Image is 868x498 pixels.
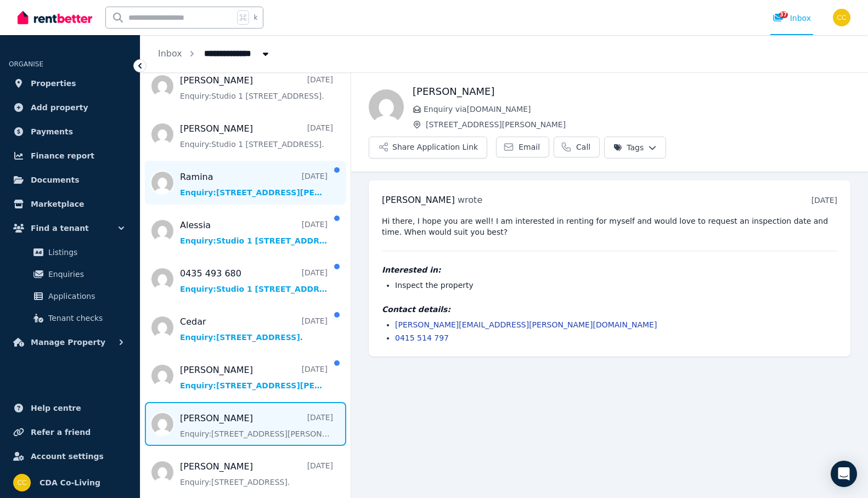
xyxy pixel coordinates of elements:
[48,246,122,259] span: Listings
[31,426,91,439] span: Refer a friend
[48,312,122,325] span: Tenant checks
[18,9,92,26] img: RentBetter
[180,171,328,198] a: Ramina[DATE]Enquiry:[STREET_ADDRESS][PERSON_NAME].
[31,336,105,349] span: Manage Property
[31,101,88,114] span: Add property
[180,219,328,246] a: Alessia[DATE]Enquiry:Studio 1 [STREET_ADDRESS].
[13,263,127,285] a: Enquiries
[180,122,333,150] a: [PERSON_NAME][DATE]Enquiry:Studio 1 [STREET_ADDRESS].
[382,264,837,275] h4: Interested in:
[31,450,104,463] span: Account settings
[369,89,404,125] img: Teresa Chaing
[180,412,333,439] a: [PERSON_NAME][DATE]Enquiry:[STREET_ADDRESS][PERSON_NAME].
[395,280,837,291] li: Inspect the property
[369,137,487,159] button: Share Application Link
[9,60,43,68] span: ORGANISE
[48,268,122,281] span: Enquiries
[13,474,31,491] img: CDA Co-Living
[496,137,549,157] a: Email
[9,331,131,353] button: Manage Property
[9,397,131,419] a: Help centre
[424,104,850,115] span: Enquiry via [DOMAIN_NAME]
[9,169,131,191] a: Documents
[382,304,837,315] h4: Contact details:
[180,267,328,295] a: 0435 493 680[DATE]Enquiry:Studio 1 [STREET_ADDRESS].
[426,119,850,130] span: [STREET_ADDRESS][PERSON_NAME]
[773,13,811,24] div: Inbox
[31,222,89,235] span: Find a tenant
[458,195,482,205] span: wrote
[13,241,127,263] a: Listings
[613,142,644,153] span: Tags
[140,35,289,72] nav: Breadcrumb
[31,149,94,162] span: Finance report
[158,48,182,59] a: Inbox
[9,445,131,467] a: Account settings
[180,364,328,391] a: [PERSON_NAME][DATE]Enquiry:[STREET_ADDRESS][PERSON_NAME].
[604,137,666,159] button: Tags
[180,74,333,101] a: [PERSON_NAME][DATE]Enquiry:Studio 1 [STREET_ADDRESS].
[9,217,131,239] button: Find a tenant
[13,285,127,307] a: Applications
[9,121,131,143] a: Payments
[833,9,850,26] img: CDA Co-Living
[253,13,257,22] span: k
[31,401,81,415] span: Help centre
[395,333,449,342] a: 0415 514 797
[9,421,131,443] a: Refer a friend
[180,315,328,343] a: Cedar[DATE]Enquiry:[STREET_ADDRESS].
[9,193,131,215] a: Marketplace
[382,216,837,237] pre: Hi there, I hope you are well! I am interested in renting for myself and would love to request an...
[31,197,84,211] span: Marketplace
[9,97,131,118] a: Add property
[518,142,540,152] span: Email
[13,307,127,329] a: Tenant checks
[395,320,657,329] a: [PERSON_NAME][EMAIL_ADDRESS][PERSON_NAME][DOMAIN_NAME]
[31,125,73,138] span: Payments
[576,142,590,152] span: Call
[9,145,131,167] a: Finance report
[31,77,76,90] span: Properties
[31,173,80,186] span: Documents
[9,72,131,94] a: Properties
[831,461,857,487] div: Open Intercom Messenger
[554,137,600,157] a: Call
[48,290,122,303] span: Applications
[382,195,455,205] span: [PERSON_NAME]
[413,84,850,99] h1: [PERSON_NAME]
[779,12,788,18] span: 37
[180,460,333,488] a: [PERSON_NAME][DATE]Enquiry:[STREET_ADDRESS].
[40,476,100,489] span: CDA Co-Living
[811,196,837,205] time: [DATE]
